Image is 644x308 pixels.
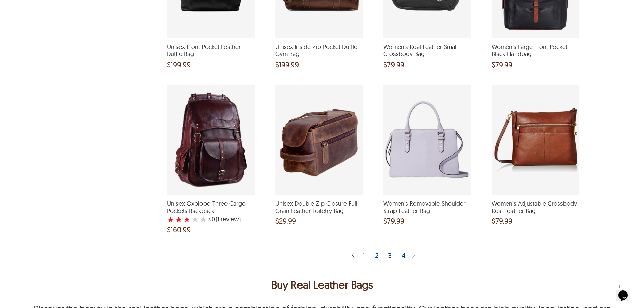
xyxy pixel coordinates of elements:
div: 3 [385,252,395,259]
span: $79.99 [492,61,512,68]
span: Women's Large Front Pocket Black Handbag [492,43,579,58]
img: sprite-icon [411,252,416,259]
a: Women's Large Front Pocket Black Handbag and a price of $79.99 [492,34,579,71]
img: sprite-icon [350,252,356,259]
a: Unisex Oxblood Three Cargo Pockets Backpack with a 3 Star Rating 1 Product Review and a price of ... [167,190,255,236]
span: ) [216,216,241,223]
a: Women's Adjustable Crossbody Real Leather Bag and a price of $79.99 [492,190,579,228]
span: $199.99 [167,61,191,68]
span: (1 [216,216,219,223]
label: 5 rating [199,216,207,223]
a: Women's Removable Shoulder Strap Leather Bag and a price of $79.99 [383,190,471,228]
div: 2 [372,252,382,259]
label: 2 rating [175,216,183,223]
div: 1 [360,252,368,259]
span: Women's Adjustable Crossbody Real Leather Bag [492,200,579,214]
span: Unisex Front Pocket Leather Duffle Bag [167,43,255,58]
label: 4 rating [191,216,199,223]
label: 3.0 [208,216,215,223]
span: $79.99 [383,218,404,224]
span: $160.99 [167,226,191,233]
h1: Buy Real Leather Bags [32,277,612,293]
label: 3 rating [183,216,191,223]
span: $199.99 [275,61,299,68]
span: review [219,216,239,223]
div: 4 [399,252,409,259]
span: Unisex Double Zip Closure Full Grain Leather Toiletry Bag [275,200,363,214]
span: $79.99 [492,218,512,224]
iframe: chat widget [616,281,637,301]
span: Women's Removable Shoulder Strap Leather Bag [383,200,471,214]
a: Women's Real Leather Small Crossbody Bag and a price of $79.99 [383,34,471,71]
a: Unisex Inside Zip Pocket Duffle Gym Bag and a price of $199.99 [275,34,363,71]
span: Women's Real Leather Small Crossbody Bag [383,43,471,58]
label: 1 rating [167,216,174,223]
a: Unisex Front Pocket Leather Duffle Bag and a price of $199.99 [167,34,255,71]
span: $79.99 [383,61,404,68]
span: $29.99 [275,218,296,224]
a: Unisex Double Zip Closure Full Grain Leather Toiletry Bag and a price of $29.99 [275,190,363,228]
span: Unisex Inside Zip Pocket Duffle Gym Bag [275,43,363,58]
span: Unisex Oxblood Three Cargo Pockets Backpack [167,200,255,214]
